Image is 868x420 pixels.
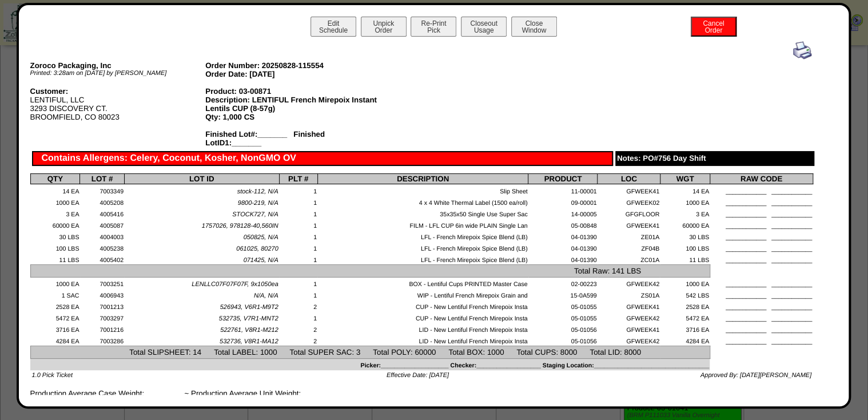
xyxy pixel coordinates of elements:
td: 1 [279,219,317,230]
td: 30 LBS [660,230,710,241]
td: 3 EA [30,207,80,219]
td: 15-0A599 [528,289,598,300]
td: ____________ ____________ [710,207,813,219]
td: 2528 EA [660,300,710,311]
td: 30 LBS [30,230,80,241]
td: 4005402 [80,253,125,264]
th: LOT # [80,174,125,184]
div: Printed: 3:28am on [DATE] by [PERSON_NAME] [30,70,206,77]
td: ZE01A [598,230,660,241]
button: UnpickOrder [361,17,407,37]
span: 522761, V8R1-M212 [220,327,278,334]
td: 1 [279,207,317,219]
td: ZS01A [598,289,660,300]
div: Notes: PO#756 Day Shift [615,151,814,166]
td: ZF04B [598,241,660,253]
td: 1000 EA [30,277,80,288]
td: GFWEEK42 [598,334,660,346]
span: 050825, N/A [244,234,278,241]
td: 1 [279,230,317,241]
td: ZC01A [598,253,660,264]
div: Order Date: [DATE] [205,70,381,78]
span: Approved By: [DATE][PERSON_NAME] [700,372,811,379]
td: ____________ ____________ [710,300,813,311]
td: LFL - French Mirepoix Spice Blend (LB) [317,230,528,241]
th: LOC [598,174,660,184]
td: ____________ ____________ [710,277,813,288]
td: ____________ ____________ [710,334,813,346]
td: 05-01056 [528,323,598,334]
span: stock-112, N/A [237,188,278,195]
td: 1000 EA [660,196,710,207]
td: 14 EA [30,184,80,196]
td: ____________ ____________ [710,253,813,264]
td: Picker:____________________ Checker:___________________ Staging Location:________________________... [30,358,710,370]
td: 4284 EA [660,334,710,346]
td: 14-00005 [528,207,598,219]
span: 1.0 Pick Ticket [32,372,73,379]
td: ____________ ____________ [710,311,813,323]
td: CUP - New Lentiful French Mirepoix Insta [317,311,528,323]
td: 1000 EA [30,196,80,207]
td: GFWEEK41 [598,323,660,334]
td: 4284 EA [30,334,80,346]
td: 7001216 [80,323,125,334]
span: 9800-219, N/A [238,200,278,207]
td: ____________ ____________ [710,241,813,253]
div: Zoroco Packaging, Inc [30,61,206,70]
div: Description: LENTIFUL French Mirepoix Instant Lentils CUP (8-57g) [205,96,381,113]
th: PRODUCT [528,174,598,184]
td: FILM - LFL CUP 6in wide PLAIN Single Lan [317,219,528,230]
div: Contains Allergens: Celery, Coconut, Kosher, NonGMO OV [32,151,614,166]
td: 4005238 [80,241,125,253]
td: 14 EA [660,184,710,196]
td: ____________ ____________ [710,289,813,300]
td: 4 x 4 White Thermal Label (1500 ea/roll) [317,196,528,207]
td: 2 [279,300,317,311]
td: 1 [279,241,317,253]
td: LFL - French Mirepoix Spice Blend (LB) [317,241,528,253]
span: STOCK727, N/A [232,211,278,218]
td: GFGFLOOR [598,207,660,219]
td: 11 LBS [660,253,710,264]
td: GFWEEK42 [598,311,660,323]
td: 7003286 [80,334,125,346]
th: PLT # [279,174,317,184]
span: 526943, V6R1-M9T2 [220,304,278,311]
td: 09-00001 [528,196,598,207]
td: 11 LBS [30,253,80,264]
td: 100 LBS [30,241,80,253]
th: DESCRIPTION [317,174,528,184]
span: 061025, 80270 [236,245,278,252]
div: Product: 03-00871 [205,87,381,96]
td: CUP - New Lentiful French Mirepoix Insta [317,300,528,311]
td: 05-01055 [528,300,598,311]
td: 3716 EA [660,323,710,334]
td: 04-01390 [528,230,598,241]
span: Effective Date: [DATE] [387,372,449,379]
td: 5472 EA [660,311,710,323]
button: CloseoutUsage [461,17,507,37]
td: 2 [279,323,317,334]
div: Order Number: 20250828-115554 [205,61,381,70]
td: LFL - French Mirepoix Spice Blend (LB) [317,253,528,264]
span: 1757026, 978128-40,560IN [202,223,278,229]
td: 4005416 [80,207,125,219]
td: BOX - Lentiful Cups PRINTED Master Case [317,277,528,288]
td: ____________ ____________ [710,230,813,241]
td: Slip Sheet [317,184,528,196]
td: 7003349 [80,184,125,196]
td: WIP - Lentiful French Mirepoix Grain and [317,289,528,300]
td: LID - New Lentiful French Mirepoix Insta [317,323,528,334]
td: GFWEEK41 [598,184,660,196]
th: LOT ID [124,174,279,184]
td: 4006943 [80,289,125,300]
td: 02-00223 [528,277,598,288]
button: EditSchedule [310,17,356,37]
td: LID - New Lentiful French Mirepoix Insta [317,334,528,346]
td: GFWEEK41 [598,219,660,230]
td: 542 LBS [660,289,710,300]
th: WGT [660,174,710,184]
div: Finished Lot#:_______ Finished LotID1:_______ [205,130,381,147]
td: 60000 EA [660,219,710,230]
